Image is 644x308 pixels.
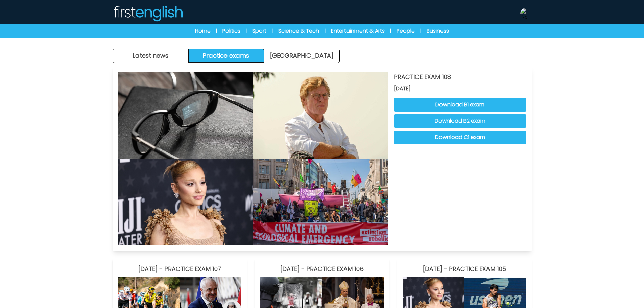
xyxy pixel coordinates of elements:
[325,28,326,34] span: |
[216,28,217,34] span: |
[264,49,339,63] a: [GEOGRAPHIC_DATA]
[118,159,253,245] img: PRACTICE EXAM 108
[272,28,273,34] span: |
[427,27,449,35] a: Business
[252,27,266,35] a: Sport
[253,159,388,245] img: PRACTICE EXAM 108
[278,27,319,35] a: Science & Tech
[394,85,526,93] span: [DATE]
[394,114,526,128] button: Download B2 exam
[113,5,183,22] img: Logo
[260,264,384,274] h3: [DATE] - PRACTICE EXAM 106
[253,72,388,159] img: PRACTICE EXAM 108
[222,27,240,35] a: Politics
[394,72,526,82] h3: PRACTICE EXAM 108
[118,72,253,159] img: PRACTICE EXAM 108
[331,27,385,35] a: Entertainment & Arts
[113,49,189,63] button: Latest news
[397,27,415,35] a: People
[195,27,211,35] a: Home
[520,8,531,19] img: Neil Storey
[394,98,526,112] button: Download B1 exam
[246,28,247,34] span: |
[394,131,526,144] button: Download C1 exam
[118,264,241,274] h3: [DATE] - PRACTICE EXAM 107
[403,264,526,274] h3: [DATE] - PRACTICE EXAM 105
[390,28,391,34] span: |
[420,28,421,34] span: |
[188,49,264,63] button: Practice exams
